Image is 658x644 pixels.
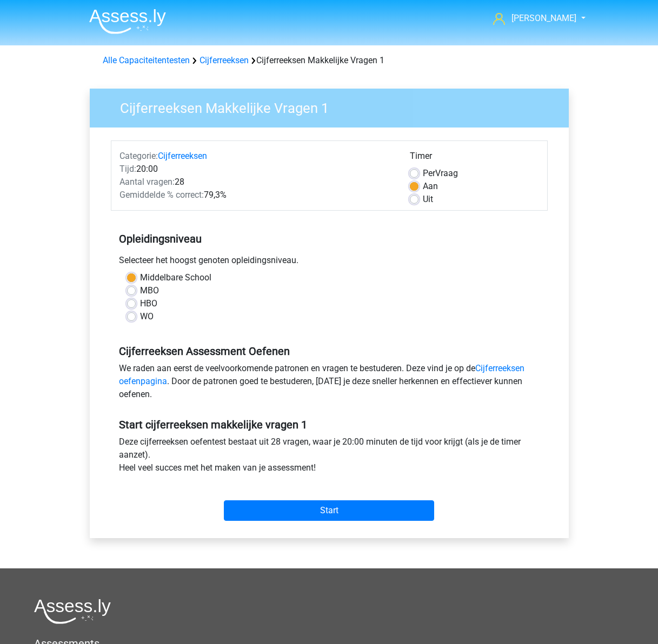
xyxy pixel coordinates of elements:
[140,271,211,284] label: Middelbare School
[423,168,435,178] span: Per
[111,163,402,176] div: 20:00
[423,167,458,180] label: Vraag
[103,55,190,65] a: Alle Capaciteitentesten
[224,500,434,521] input: Start
[111,254,548,271] div: Selecteer het hoogst genoten opleidingsniveau.
[140,310,154,323] label: WO
[119,151,158,161] span: Categorie:
[119,164,136,174] span: Tijd:
[34,599,111,624] img: Assessly logo
[140,297,157,310] label: HBO
[119,228,540,250] h5: Opleidingsniveau
[119,418,540,431] h5: Start cijferreeksen makkelijke vragen 1
[111,176,402,189] div: 28
[98,54,560,67] div: Cijferreeksen Makkelijke Vragen 1
[111,362,548,405] div: We raden aan eerst de veelvoorkomende patronen en vragen te bestuderen. Deze vind je op de . Door...
[119,177,175,187] span: Aantal vragen:
[423,180,438,193] label: Aan
[200,55,249,65] a: Cijferreeksen
[489,12,577,25] a: [PERSON_NAME]
[423,193,433,206] label: Uit
[410,150,539,167] div: Timer
[158,151,207,161] a: Cijferreeksen
[511,13,576,23] span: [PERSON_NAME]
[111,435,548,479] div: Deze cijferreeksen oefentest bestaat uit 28 vragen, waar je 20:00 minuten de tijd voor krijgt (al...
[89,9,166,34] img: Assessly
[119,190,204,200] span: Gemiddelde % correct:
[111,189,402,202] div: 79,3%
[140,284,159,297] label: MBO
[107,96,561,117] h3: Cijferreeksen Makkelijke Vragen 1
[119,345,540,358] h5: Cijferreeksen Assessment Oefenen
